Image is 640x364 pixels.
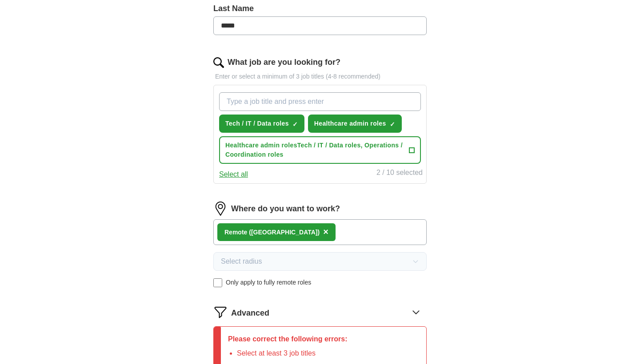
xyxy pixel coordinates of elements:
button: Select all [219,169,248,180]
span: Select radius [221,256,262,267]
div: Remote ([GEOGRAPHIC_DATA]) [224,228,320,237]
button: Healthcare admin rolesTech / IT / Data roles, Operations / Coordination roles [219,136,421,164]
span: Tech / IT / Data roles [225,119,289,128]
button: Healthcare admin roles✓ [308,115,402,133]
span: Only apply to fully remote roles [226,278,311,287]
span: × [323,227,328,237]
li: Select at least 3 job titles [237,348,348,359]
img: location.png [213,202,228,216]
button: × [323,226,328,239]
input: Type a job title and press enter [219,92,421,111]
input: Only apply to fully remote roles [213,278,222,287]
button: Select radius [213,252,427,271]
label: Last Name [213,3,427,15]
p: Enter or select a minimum of 3 job titles (4-8 recommended) [213,72,427,81]
span: Healthcare admin roles [314,119,386,128]
span: Healthcare admin rolesTech / IT / Data roles, Operations / Coordination roles [225,141,405,159]
span: Advanced [231,307,269,319]
span: ✓ [292,121,298,128]
img: filter [213,305,228,319]
span: ✓ [390,121,395,128]
label: Where do you want to work? [231,203,340,215]
button: Tech / IT / Data roles✓ [219,115,304,133]
img: search.png [213,57,224,68]
p: Please correct the following errors: [228,334,348,344]
label: What job are you looking for? [228,56,340,68]
div: 2 / 10 selected [376,167,423,180]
